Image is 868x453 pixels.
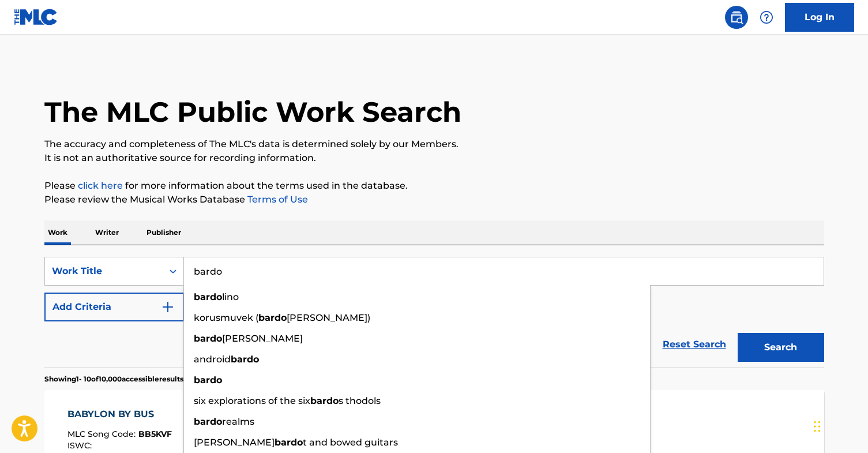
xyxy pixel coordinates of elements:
img: help [760,10,773,24]
span: realms [222,416,254,427]
p: It is not an authoritative source for recording information. [44,151,824,165]
p: Please review the Musical Works Database [44,193,824,207]
span: MLC Song Code : [67,429,138,439]
img: 9d2ae6d4665cec9f34b9.svg [161,300,175,314]
strong: bardo [310,395,339,406]
span: android [194,354,231,365]
form: Search Form [44,257,824,368]
div: BABYLON BY BUS [67,407,172,421]
p: Writer [92,220,122,245]
span: [PERSON_NAME] [222,333,303,344]
span: ISWC : [67,440,95,451]
span: korusmuvek ( [194,312,258,323]
span: [PERSON_NAME]) [287,312,370,323]
p: The accuracy and completeness of The MLC's data is determined solely by our Members. [44,137,824,151]
a: Public Search [725,6,748,29]
span: s thodols [339,395,381,406]
a: Reset Search [657,332,732,357]
div: Work Title [52,264,156,278]
div: Help [755,6,778,29]
p: Publisher [143,220,185,245]
span: [PERSON_NAME] [194,437,275,448]
a: Log In [785,3,854,32]
span: lino [222,291,239,302]
p: Please for more information about the terms used in the database. [44,179,824,193]
span: BB5KVF [138,429,172,439]
strong: bardo [275,437,303,448]
span: six explorations of the six [194,395,310,406]
strong: bardo [194,291,222,302]
a: Terms of Use [245,194,308,205]
strong: bardo [258,312,287,323]
img: MLC Logo [14,9,58,25]
h1: The MLC Public Work Search [44,95,461,129]
p: Work [44,220,71,245]
img: search [730,10,743,24]
strong: bardo [231,354,259,365]
div: Drag [814,409,821,444]
a: click here [78,180,123,191]
strong: bardo [194,333,222,344]
span: t and bowed guitars [303,437,398,448]
p: Showing 1 - 10 of 10,000 accessible results (Total 143,497 ) [44,374,234,384]
button: Add Criteria [44,293,184,321]
iframe: Chat Widget [810,398,868,453]
button: Search [738,333,824,362]
strong: bardo [194,416,222,427]
strong: bardo [194,375,222,385]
